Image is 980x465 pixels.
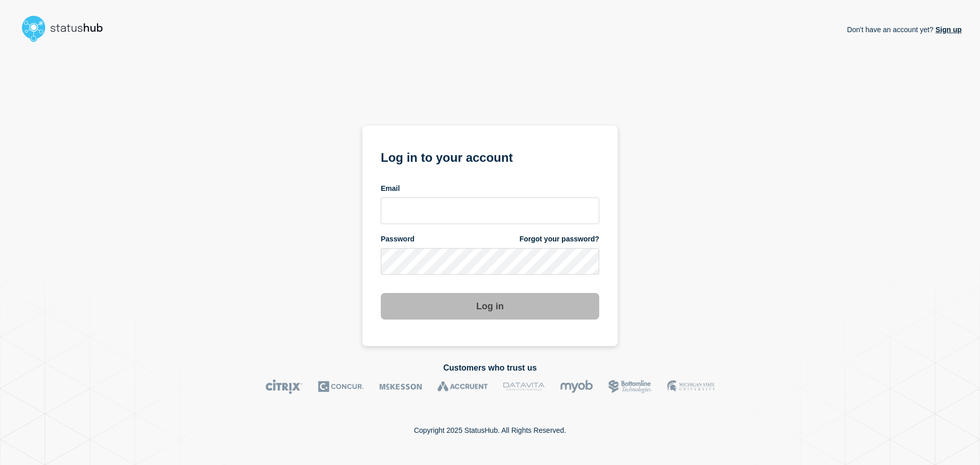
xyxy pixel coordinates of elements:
[847,17,962,42] p: Don't have an account yet?
[18,12,115,45] img: StatusHub logo
[414,426,566,434] p: Copyright 2025 StatusHub. All Rights Reserved.
[560,379,593,394] img: myob logo
[381,198,599,224] input: email input
[381,234,414,244] span: Password
[934,26,962,34] a: Sign up
[379,379,422,394] img: McKesson logo
[520,234,599,244] a: Forgot your password?
[437,379,488,394] img: Accruent logo
[318,379,364,394] img: Concur logo
[265,379,303,394] img: Citrix logo
[608,379,652,394] img: Bottomline logo
[18,363,962,373] h2: Customers who trust us
[381,293,599,320] button: Log in
[381,147,599,166] h1: Log in to your account
[503,379,545,394] img: DataVita logo
[381,248,599,275] input: password input
[667,379,715,394] img: MSU logo
[381,184,400,193] span: Email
